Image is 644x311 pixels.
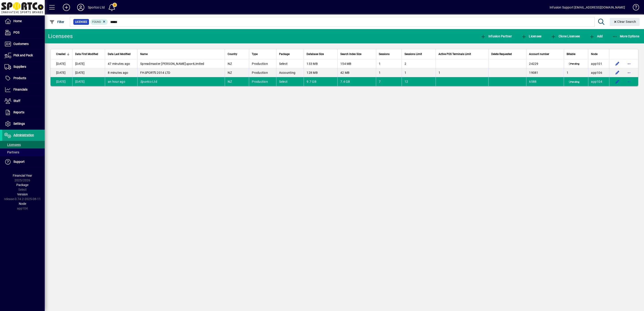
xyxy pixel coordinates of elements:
[140,52,222,57] div: Name
[520,32,543,40] button: Licensee
[614,60,621,67] button: Edit
[16,183,28,187] span: Package
[337,77,376,86] td: 7.4 GB
[304,68,337,77] td: 128 MB
[186,62,194,66] em: sport
[13,88,28,91] span: Financials
[2,84,45,95] a: Financials
[491,52,512,57] span: Delete Requested
[625,78,633,85] button: More options
[526,77,563,86] td: 6588
[51,59,72,68] td: [DATE]
[144,71,154,74] em: SPORT
[611,32,641,40] button: More Options
[75,20,87,24] span: Licensee
[51,77,72,86] td: [DATE]
[249,77,276,86] td: Production
[48,18,66,26] button: Filter
[140,80,157,83] span: co Ltd
[49,20,64,24] span: Filter
[567,52,575,57] span: Billable
[405,52,422,57] span: Sessions Limit
[92,20,101,23] span: Found
[551,34,580,38] span: Clone Licensee
[279,52,290,57] span: Package
[17,193,28,196] span: Version
[526,59,563,68] td: 24229
[529,52,561,57] div: Account number
[140,62,204,66] span: Spreadmaster [PERSON_NAME] Limited
[105,59,137,68] td: 47 minutes ago
[249,59,276,68] td: Production
[614,78,621,85] button: Edit
[105,77,137,86] td: an hour ago
[568,80,580,84] span: Pending
[19,202,26,205] span: Node
[405,52,433,57] div: Sessions Limit
[589,34,603,38] span: Add
[337,59,376,68] td: 154 MB
[307,52,335,57] div: Database Size
[48,33,73,40] div: Licensees
[72,77,105,86] td: [DATE]
[625,60,633,67] button: More options
[2,156,45,167] a: Support
[13,174,32,177] span: Financial Year
[613,20,636,23] span: Clear Search
[521,34,542,38] span: Licensee
[376,59,401,68] td: 1
[13,122,25,125] span: Settings
[2,50,45,61] a: Pick and Pack
[567,52,586,57] div: Billable
[13,76,26,80] span: Products
[140,71,170,74] span: FH S 2014 LTD
[13,133,34,137] span: Administration
[75,52,98,57] span: Data First Modified
[337,68,376,77] td: 42 MB
[591,62,602,66] span: app101.prod.infusionbusinesssoftware.com
[591,52,606,57] div: Node
[591,80,602,83] span: app104.prod.infusionbusinesssoftware.com
[340,52,373,57] div: Search Index Size
[304,59,337,68] td: 133 MB
[376,68,401,77] td: 1
[74,3,88,11] button: Profile
[4,143,21,146] span: Licensees
[376,77,401,86] td: 7
[105,68,137,77] td: 8 minutes ago
[13,160,25,163] span: Support
[225,68,249,77] td: NZ
[13,65,26,68] span: Suppliers
[550,4,625,11] div: Infusion Support [EMAIL_ADDRESS][DOMAIN_NAME]
[2,61,45,72] a: Suppliers
[2,38,45,50] a: Customers
[108,52,135,57] div: Data Last Modified
[591,71,602,74] span: app106.prod.infusionbusinesssoftware.com
[588,32,604,40] button: Add
[591,52,597,57] span: Node
[56,52,66,57] span: Created
[252,52,258,57] span: Type
[307,52,324,57] span: Database Size
[13,99,20,103] span: Staff
[439,52,471,57] span: Active POS Terminals Limit
[479,32,513,40] button: Infusion Partner
[2,73,45,84] a: Products
[2,148,45,156] a: Partners
[402,59,436,68] td: 2
[13,53,33,57] span: Pick and Pack
[59,3,74,11] button: Add
[4,150,19,154] span: Partners
[481,34,512,38] span: Infusion Partner
[340,52,361,57] span: Search Index Size
[249,68,276,77] td: Production
[2,107,45,118] a: Reports
[140,80,148,83] em: Sport
[13,110,24,114] span: Reports
[2,27,45,38] a: POS
[279,52,301,57] div: Package
[612,34,640,38] span: More Options
[610,18,640,26] button: Clear
[2,95,45,107] a: Staff
[491,52,524,57] div: Delete Requested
